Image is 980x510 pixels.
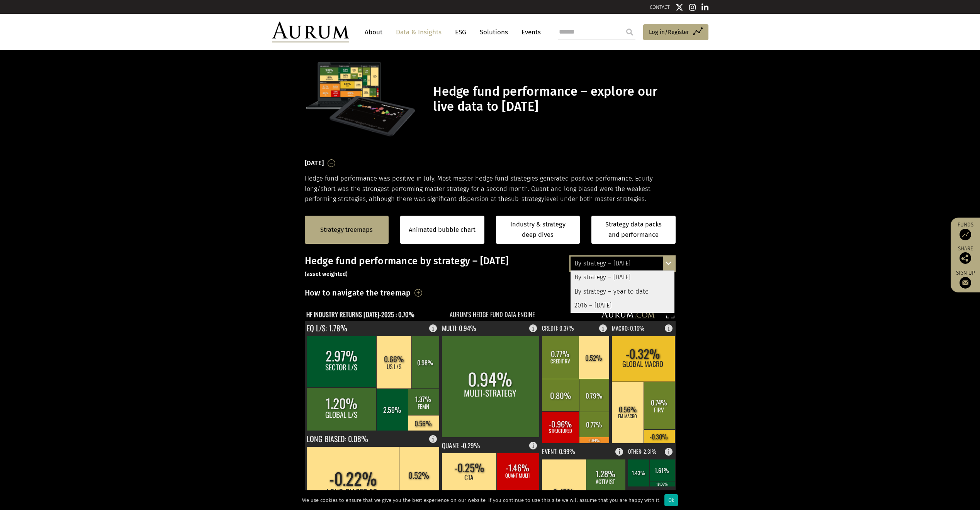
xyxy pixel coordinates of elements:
div: Share [955,246,976,264]
img: Instagram icon [689,3,696,11]
a: Log in/Register [643,24,708,41]
a: Events [518,25,541,39]
a: Sign up [955,270,976,289]
h3: Hedge fund performance by strategy – [DATE] [305,255,676,279]
div: By strategy – [DATE] [571,271,674,285]
h3: How to navigate the treemap [305,286,411,299]
span: Log in/Register [649,27,689,37]
img: Share this post [960,252,971,264]
div: 2016 – [DATE] [571,299,674,312]
img: Aurum [272,22,349,42]
a: Data & Insights [392,25,445,39]
div: Ok [664,494,678,506]
a: About [361,25,386,39]
a: Strategy data packs and performance [591,216,676,244]
small: (asset weighted) [305,271,348,277]
h1: Hedge fund performance – explore our live data to [DATE] [433,84,673,114]
a: Animated bubble chart [409,225,476,235]
img: Linkedin icon [701,3,708,11]
a: Solutions [476,25,512,39]
img: Twitter icon [676,3,683,11]
h3: [DATE] [305,157,324,169]
img: Access Funds [960,229,971,240]
span: sub-strategy [508,195,544,203]
img: Sign up to our newsletter [960,277,971,289]
p: Hedge fund performance was positive in July. Most master hedge fund strategies generated positive... [305,174,676,204]
input: Submit [622,24,637,40]
a: Funds [955,221,976,240]
div: By strategy – year to date [571,285,674,299]
div: By strategy – [DATE] [571,257,674,270]
a: CONTACT [650,4,670,10]
a: Industry & strategy deep dives [496,216,580,244]
a: ESG [451,25,470,39]
a: Strategy treemaps [320,225,373,235]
